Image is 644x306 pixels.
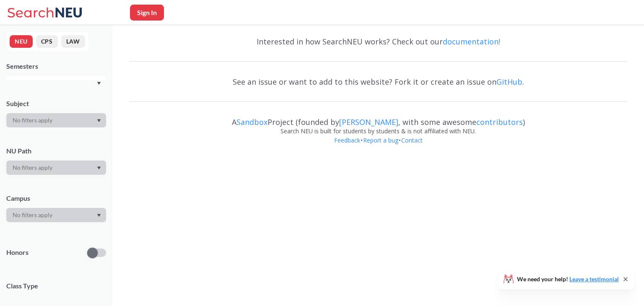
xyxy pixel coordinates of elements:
[10,35,33,48] button: NEU
[97,119,101,122] svg: Dropdown arrow
[129,110,627,127] div: A Project (founded by , with some awesome )
[97,214,101,217] svg: Dropdown arrow
[6,113,106,127] div: Dropdown arrow
[130,5,164,21] button: Sign In
[443,36,500,47] a: documentation!
[61,35,85,48] button: LAW
[6,62,106,71] div: Semesters
[517,276,619,282] span: We need your help!
[6,99,106,108] div: Subject
[6,281,106,290] span: Class Type
[236,117,267,127] a: Sandbox
[6,208,106,222] div: Dropdown arrow
[6,146,106,156] div: NU Path
[363,136,399,144] a: Report a bug
[476,117,523,127] a: contributors
[36,35,58,48] button: CPS
[401,136,423,144] a: Contact
[6,248,29,257] p: Honors
[129,136,627,158] div: • •
[496,77,522,87] a: GitHub
[6,161,106,175] div: Dropdown arrow
[334,136,361,144] a: Feedback
[6,194,106,203] div: Campus
[129,70,627,94] div: See an issue or want to add to this website? Fork it or create an issue on .
[569,275,619,283] a: Leave a testimonial
[129,29,627,54] div: Interested in how SearchNEU works? Check out our
[97,82,101,85] svg: Dropdown arrow
[129,127,627,136] div: Search NEU is built for students by students & is not affiliated with NEU.
[339,117,398,127] a: [PERSON_NAME]
[97,166,101,170] svg: Dropdown arrow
